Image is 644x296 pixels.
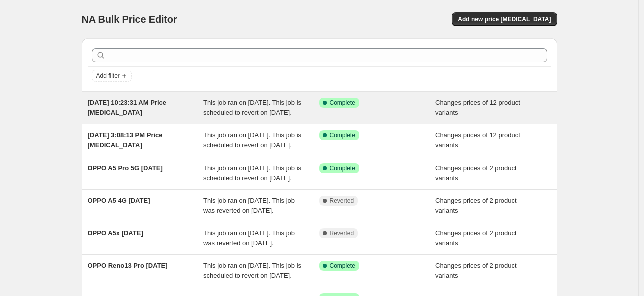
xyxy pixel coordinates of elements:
span: This job ran on [DATE]. This job was reverted on [DATE]. [203,197,295,214]
span: [DATE] 3:08:13 PM Price [MEDICAL_DATA] [88,131,163,149]
span: Changes prices of 12 product variants [435,99,520,116]
span: NA Bulk Price Editor [82,14,177,25]
span: OPPO Reno13 Pro [DATE] [88,262,168,269]
span: OPPO A5 Pro 5G [DATE] [88,164,163,172]
span: This job ran on [DATE]. This job is scheduled to revert on [DATE]. [203,99,301,116]
span: Complete [330,99,355,107]
span: Changes prices of 2 product variants [435,229,517,247]
button: Add filter [92,70,132,82]
span: Complete [330,262,355,270]
span: Complete [330,164,355,172]
span: This job ran on [DATE]. This job is scheduled to revert on [DATE]. [203,131,301,149]
span: Changes prices of 2 product variants [435,197,517,214]
span: Add new price [MEDICAL_DATA] [458,15,551,23]
span: OPPO A5x [DATE] [88,229,143,237]
span: Reverted [330,229,354,237]
span: Changes prices of 12 product variants [435,131,520,149]
button: Add new price [MEDICAL_DATA] [452,12,557,26]
span: OPPO A5 4G [DATE] [88,197,150,204]
span: [DATE] 10:23:31 AM Price [MEDICAL_DATA] [88,99,167,116]
span: This job ran on [DATE]. This job was reverted on [DATE]. [203,229,295,247]
span: Add filter [96,72,120,80]
span: Reverted [330,197,354,205]
span: Complete [330,131,355,139]
span: Changes prices of 2 product variants [435,164,517,182]
span: Changes prices of 2 product variants [435,262,517,279]
span: This job ran on [DATE]. This job is scheduled to revert on [DATE]. [203,164,301,182]
span: This job ran on [DATE]. This job is scheduled to revert on [DATE]. [203,262,301,279]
